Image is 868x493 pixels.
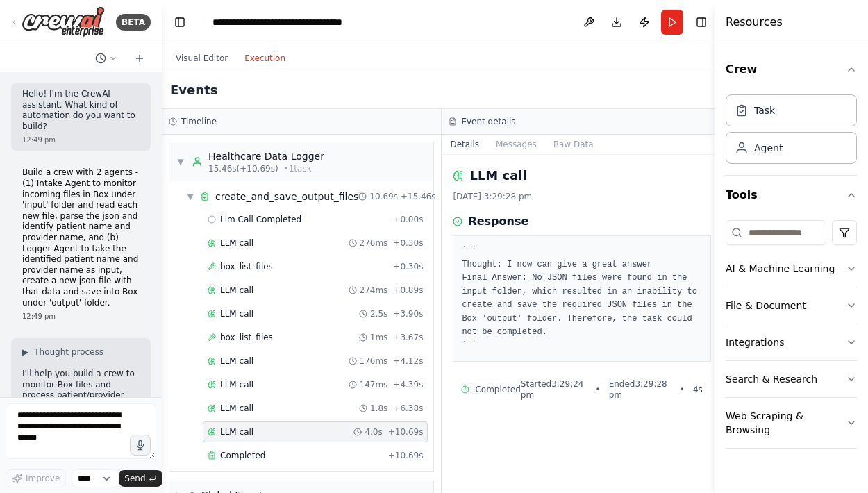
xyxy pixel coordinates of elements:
[726,176,857,215] button: Tools
[220,237,253,249] span: LLM call
[119,470,162,487] button: Send
[116,14,151,31] div: BETA
[609,378,671,401] span: Ended 3:29:28 pm
[401,191,436,202] span: + 15.46s
[220,450,265,461] span: Completed
[726,361,857,397] button: Search & Research
[220,356,253,367] span: LLM call
[22,6,105,37] img: Logo
[393,237,423,249] span: + 0.30s
[284,163,312,174] span: • 1 task
[754,103,775,117] div: Task
[212,15,342,29] nav: breadcrumb
[521,378,587,401] span: Started 3:29:24 pm
[90,50,123,67] button: Switch to previous chat
[176,156,185,167] span: ▼
[22,346,103,358] button: ▶Thought process
[726,50,857,89] button: Crew
[130,435,151,456] button: Click to speak your automation idea
[393,214,423,225] span: + 0.00s
[388,426,424,437] span: + 10.69s
[393,308,423,319] span: + 3.90s
[461,116,515,127] h3: Event details
[453,191,710,202] div: [DATE] 3:29:28 pm
[487,135,545,154] button: Messages
[393,285,423,296] span: + 0.89s
[220,261,273,272] span: box_list_files
[393,356,423,367] span: + 4.12s
[726,324,857,360] button: Integrations
[181,116,217,127] h3: Timeline
[22,135,140,145] div: 12:49 pm
[124,473,145,484] span: Send
[220,214,301,225] span: Llm Call Completed
[693,384,703,395] span: 4 s
[170,81,217,100] h2: Events
[680,384,685,395] span: •
[167,50,236,67] button: Visual Editor
[393,332,423,343] span: + 3.67s
[170,12,190,32] button: Hide left sidebar
[22,167,140,308] p: Build a crew with 2 agents - (1) Intake Agent to monitor incoming files in Box under 'input' fold...
[22,311,140,321] div: 12:49 pm
[186,191,194,202] span: ▼
[6,469,66,487] button: Improve
[469,166,526,185] h2: LLM call
[220,332,273,343] span: box_list_files
[475,384,520,395] span: Completed
[208,163,278,174] span: 15.46s (+10.69s)
[393,403,423,414] span: + 6.38s
[26,473,60,484] span: Improve
[236,50,294,67] button: Execution
[726,89,857,175] div: Crew
[360,356,388,367] span: 176ms
[220,403,253,414] span: LLM call
[726,398,857,448] button: Web Scraping & Browsing
[388,450,424,461] span: + 10.69s
[596,384,601,395] span: •
[393,261,423,272] span: + 0.30s
[462,244,701,353] pre: ``` Thought: I now can give a great answer Final Answer: No JSON files were found in the input fo...
[754,141,783,155] div: Agent
[726,215,857,460] div: Tools
[208,149,324,163] div: Healthcare Data Logger
[215,190,358,203] div: create_and_save_output_files
[393,379,423,390] span: + 4.39s
[220,426,253,437] span: LLM call
[365,426,382,437] span: 4.0s
[34,346,103,358] span: Thought process
[442,135,487,154] button: Details
[22,89,140,132] p: Hello! I'm the CrewAI assistant. What kind of automation do you want to build?
[360,285,388,296] span: 274ms
[370,403,387,414] span: 1.8s
[692,12,711,32] button: Hide right sidebar
[220,285,253,296] span: LLM call
[468,213,528,230] h3: Response
[22,346,28,358] span: ▶
[370,332,388,343] span: 1ms
[369,191,398,202] span: 10.69s
[726,14,783,31] h4: Resources
[370,308,387,319] span: 2.5s
[726,287,857,324] button: File & Document
[360,379,388,390] span: 147ms
[726,251,857,287] button: AI & Machine Learning
[360,237,388,249] span: 276ms
[22,369,140,444] p: I'll help you build a crew to monitor Box files and process patient/provider data. Let me first c...
[545,135,602,154] button: Raw Data
[220,379,253,390] span: LLM call
[220,308,253,319] span: LLM call
[128,50,151,67] button: Start a new chat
